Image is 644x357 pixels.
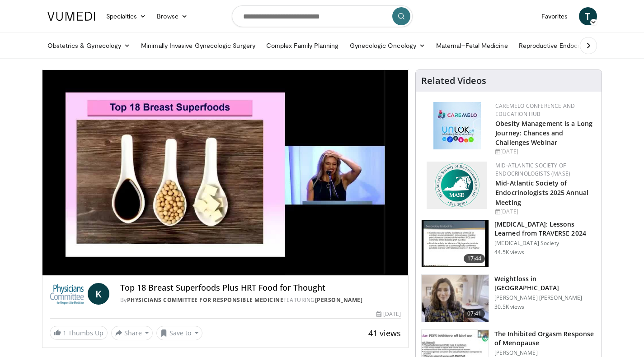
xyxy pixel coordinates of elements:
a: Favorites [536,7,573,25]
a: [PERSON_NAME] [315,296,363,304]
a: T [579,7,597,25]
a: K [88,283,109,305]
a: Gynecologic Oncology [344,37,431,55]
a: 07:41 Weightloss in [GEOGRAPHIC_DATA] [PERSON_NAME] [PERSON_NAME] 30.5K views [421,274,596,322]
h3: Weightloss in [GEOGRAPHIC_DATA] [494,274,596,292]
img: VuMedi Logo [47,12,95,21]
a: 17:44 [MEDICAL_DATA]: Lessons Learned from TRAVERSE 2024 [MEDICAL_DATA] Society 44.5K views [421,220,596,268]
a: Mid-Atlantic Society of Endocrinologists 2025 Annual Meeting [495,179,588,206]
span: 1 [63,329,66,337]
img: 1317c62a-2f0d-4360-bee0-b1bff80fed3c.150x105_q85_crop-smart_upscale.jpg [422,220,489,267]
div: [DATE] [495,148,594,156]
h4: Top 18 Breast Superfoods Plus HRT Food for Thought [120,283,401,293]
button: Save to [156,326,202,340]
p: [PERSON_NAME] [494,349,596,357]
a: CaReMeLO Conference and Education Hub [495,102,575,118]
p: [PERSON_NAME] [PERSON_NAME] [494,294,596,301]
img: f382488c-070d-4809-84b7-f09b370f5972.png.150x105_q85_autocrop_double_scale_upscale_version-0.2.png [427,162,487,209]
h3: [MEDICAL_DATA]: Lessons Learned from TRAVERSE 2024 [494,220,596,238]
p: 30.5K views [494,303,524,311]
div: [DATE] [495,208,594,216]
a: Physicians Committee for Responsible Medicine [127,296,284,304]
img: 45df64a9-a6de-482c-8a90-ada250f7980c.png.150x105_q85_autocrop_double_scale_upscale_version-0.2.jpg [433,102,481,149]
a: Specialties [101,7,152,25]
div: [DATE] [376,310,401,318]
img: 9983fed1-7565-45be-8934-aef1103ce6e2.150x105_q85_crop-smart_upscale.jpg [422,275,489,322]
a: Browse [151,7,193,25]
h3: The Inhibited Orgasm Response of Menopause [494,329,596,348]
a: Obstetrics & Gynecology [42,37,136,55]
a: Maternal–Fetal Medicine [431,37,513,55]
p: 44.5K views [494,249,524,256]
a: Complex Family Planning [261,37,344,55]
h4: Related Videos [421,75,486,86]
span: 41 views [368,328,401,338]
a: Minimally Invasive Gynecologic Surgery [136,37,261,55]
a: Mid-Atlantic Society of Endocrinologists (MASE) [495,162,570,177]
button: Share [111,326,153,340]
p: [MEDICAL_DATA] Society [494,240,596,247]
a: Obesity Management is a Long Journey: Chances and Challenges Webinar [495,119,592,147]
input: Search topics, interventions [232,5,413,27]
span: 07:41 [464,309,485,318]
img: Physicians Committee for Responsible Medicine [50,283,84,305]
div: By FEATURING [120,296,401,304]
video-js: Video Player [42,70,409,276]
a: 1 Thumbs Up [50,326,108,340]
span: 17:44 [464,254,485,263]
